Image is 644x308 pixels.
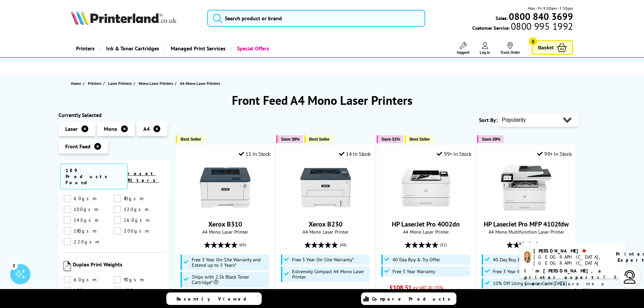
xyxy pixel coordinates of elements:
span: Free 3 Year Warranty [493,269,536,274]
span: ex VAT @ 20% [413,284,443,291]
span: Support [457,50,470,55]
a: Xerox B310 [200,208,251,214]
a: Xerox B310 [208,220,242,229]
span: 0800 995 1992 [510,23,573,29]
a: Recently Viewed [166,292,262,305]
span: Sales: [496,15,508,21]
a: 200gsm [114,227,164,235]
a: Log In [480,42,490,55]
span: A4 Mono Multifunction Laser Printer [481,229,572,235]
span: Save 31% [381,137,400,142]
span: Ships with 2.5k Black Toner Cartridge* [192,274,268,285]
span: £108.51 [389,283,411,292]
button: Best Seller [304,135,333,143]
b: I'm [PERSON_NAME], a printer expert [524,268,603,280]
a: Xerox B230 [309,220,342,229]
span: A4 Mono Laser Printers [180,81,220,86]
a: Laser Printers [108,80,134,87]
img: Duplex Print Weights [64,261,71,271]
a: 90gsm [114,276,164,283]
a: Managed Print Services [164,40,231,57]
h1: Front Feed A4 Mono Laser Printers [58,92,586,108]
div: 11 In Stock [239,150,270,157]
span: Mono Laser Printers [139,80,173,87]
a: 140gsm [64,216,114,224]
img: user-headset-light.svg [623,270,637,284]
a: Printers [88,80,103,87]
img: amy-livechat.png [524,251,531,263]
span: Free 3 Year Warranty [392,269,435,274]
button: Best Seller [405,135,433,143]
span: Recently Viewed [176,296,253,302]
span: (48) [340,238,347,251]
a: Compare Products [361,292,456,305]
span: (60) [239,238,246,251]
a: reset filters [128,170,159,183]
a: Ink & Toner Cartridges [100,40,164,57]
div: Currently Selected [58,112,169,118]
div: 99+ In Stock [437,150,471,157]
span: £81.58 [289,289,308,298]
span: Best Seller [309,137,330,142]
span: Extremely Compact A4 Mono Laser Printer [292,269,368,280]
button: Save 31% [377,135,403,143]
span: (2) [542,238,546,251]
div: 14 In Stock [339,150,371,157]
span: Basket [538,43,553,52]
span: Best Seller [409,137,430,142]
button: Save 39% [477,135,504,143]
span: Mon - Fri 9:00am - 5:30pm [528,5,573,11]
span: Save 39% [482,137,500,142]
span: Best Seller [181,137,201,142]
span: Ink & Toner Cartridges [106,40,159,57]
img: Xerox B310 [200,162,251,213]
a: 100gsm [64,206,114,213]
span: Log In [480,50,490,55]
span: Customer Service: [472,23,573,31]
span: Free 3 Year On-Site Warranty* [292,257,354,262]
span: A4 Mono Laser Printer [180,229,270,235]
span: A4 Mono Laser Printer [280,229,371,235]
span: Mono [104,125,117,132]
a: 120gsm [114,287,164,294]
span: 10% Off Using Coupon Code [DATE] [493,281,567,286]
a: HP LaserJet Pro MFP 4102fdw [484,220,569,229]
a: 100gsm [64,287,114,294]
a: HP LaserJet Pro 4002dn [392,220,460,229]
span: A4 [143,125,150,132]
span: 40 Day Buy & Try Offer [392,257,440,262]
div: [PERSON_NAME] [533,248,607,254]
span: Sort By: [479,117,497,123]
a: 160gsm [114,216,164,224]
a: Mono Laser Printers [139,80,175,87]
span: 0 [529,37,537,46]
a: HP LaserJet Pro MFP 4102fdw [501,208,552,214]
span: Duplex Print Weights [73,261,164,273]
span: A4 Mono Laser Printer [380,229,471,235]
a: 220gsm [64,238,114,245]
span: 189 Products Found [60,164,128,189]
a: Basket 0 [532,40,573,55]
a: Xerox B230 [300,208,351,214]
div: [GEOGRAPHIC_DATA], [GEOGRAPHIC_DATA] [533,254,607,266]
span: Laser Printers [108,80,132,87]
a: Printers [71,40,100,57]
button: Best Seller [176,135,205,143]
p: of 8 years! Leave me a message and I'll respond ASAP [524,268,621,300]
span: Laser [65,125,78,132]
img: HP LaserJet Pro MFP 4102fdw [501,162,552,213]
span: Save 38% [281,137,300,142]
span: Printers [88,80,101,87]
img: HP LaserJet Pro 4002dn [401,162,451,213]
a: 180gsm [64,227,114,235]
div: 99+ In Stock [537,150,572,157]
a: Special Offers [231,40,274,57]
span: Front Feed [65,143,91,150]
span: (32) [440,238,447,251]
span: Free 3 Year On-Site Warranty and Extend up to 5 Years* [192,257,268,268]
a: HP LaserJet Pro 4002dn [401,208,451,214]
input: Search product or brand [207,10,425,27]
a: 80gsm [114,195,164,202]
b: 0800 840 3699 [509,10,573,23]
a: 60gsm [64,276,114,283]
